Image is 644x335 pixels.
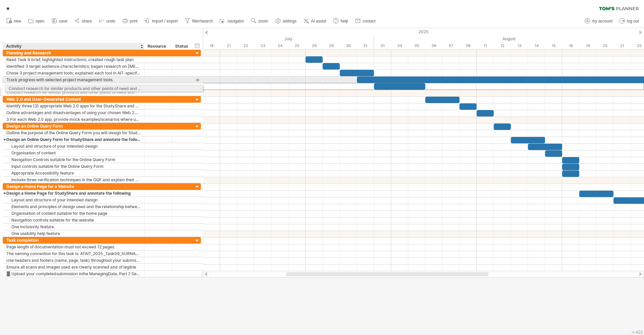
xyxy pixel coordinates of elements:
[249,17,270,26] a: zoom
[6,271,141,277] div:  Upload your completedsubmission inthe ManagingData, Part 2 Section in [GEOGRAPHIC_DATA] under t...
[192,19,213,23] span: filter/search
[274,17,299,26] a: settings
[374,42,391,49] div: Friday, 1 August 2025
[6,183,141,190] div: Design a Home Page for a Website
[50,17,69,26] a: save
[6,230,141,237] div: One usability help feature
[97,17,117,26] a: undo
[6,77,141,83] div: Track progress with selected project management tools.
[6,150,141,156] div: Organisation of content
[203,42,220,49] div: Friday, 18 July 2025
[6,250,141,257] div: The naming convention for this task is: ATAIT_2025 _Task09_SURNAME_Firstname.pdf
[6,50,141,56] div: Planning and Research
[59,19,67,23] span: save
[583,17,614,26] a: my account
[323,42,340,49] div: Tuesday, 29 July 2025
[6,136,141,143] div: Design an Online Query Form for StudyShare and annotate the following
[26,17,47,26] a: open
[6,257,141,264] div: Use headers and footers (name, page, task) throughout your submission
[143,17,180,26] a: import / export
[194,77,201,84] div: scroll to activity
[6,264,141,270] div: Ensure all scans and images used are clearly scanned and of legible
[6,210,141,217] div: Organisation of content suitable for the home page
[73,17,94,26] a: share
[237,42,254,49] div: Tuesday, 22 July 2025
[175,43,190,50] div: Status
[6,89,141,96] div: Conduct research for similar products and other points of need and describe findings
[254,42,271,49] div: Wednesday, 23 July 2025
[6,156,141,163] div: Navigation Controls suitable for the Online Query Form
[545,42,562,49] div: Friday, 15 August 2025
[6,197,141,203] div: Layout and structure of your intended design
[340,19,348,23] span: help
[152,19,178,23] span: import / export
[331,17,350,26] a: help
[6,217,141,223] div: Navigation controls suitable for the website
[613,42,631,49] div: Thursday, 21 August 2025
[425,42,442,49] div: Wednesday, 6 August 2025
[82,19,92,23] span: share
[596,42,613,49] div: Wednesday, 20 August 2025
[302,17,328,26] a: AI assist
[6,43,141,50] div: Activity
[6,103,141,109] div: Identify three (3) appropriate Web 2.0 apps for the StudyShare and explain your choices.
[5,17,23,26] a: new
[6,123,141,129] div: Design an Online Query Form
[631,333,642,335] div: Show Legend
[442,42,460,49] div: Thursday, 7 August 2025
[6,190,141,196] div: Design a Home Page for StudyShare and annotate the following
[271,42,288,49] div: Thursday, 24 July 2025
[227,19,244,23] span: navigator
[340,42,357,49] div: Wednesday, 30 July 2025
[6,237,141,243] div: Task completion
[6,163,141,170] div: Input controls suitable for the Online Query Form
[6,63,141,69] div: Identified 3 target audience characteristics; began research on [MEDICAL_DATA] accessibility
[494,42,511,49] div: Tuesday, 12 August 2025
[6,224,141,230] div: One inclusivity feature
[579,42,596,49] div: Tuesday, 19 August 2025
[6,56,141,63] div: Read Task 9 brief, highlighted instructions, created rough task plan
[477,42,494,49] div: Monday, 11 August 2025
[6,203,141,210] div: Elements and principles of design used and the relationship between them
[288,42,306,49] div: Friday, 25 July 2025
[6,70,141,76] div: Chose 3 project management tools; explained each tool in AIT-specific terms
[528,42,545,49] div: Thursday, 14 August 2025
[618,17,641,26] a: log out
[408,42,425,49] div: Tuesday, 5 August 2025
[6,244,141,250] div: Page length of documentation must not exceed 12 pages.
[36,19,45,23] span: open
[6,130,141,136] div: Outline the purpose of the Online Query Form you will design for StudyShare
[391,42,408,49] div: Monday, 4 August 2025
[632,330,643,335] div: v 422
[220,42,237,49] div: Monday, 21 July 2025
[6,143,141,149] div: Layout and structure of your intended design
[218,17,246,26] a: navigator
[183,17,215,26] a: filter/search
[306,42,323,49] div: Monday, 28 July 2025
[460,42,477,49] div: Friday, 8 August 2025
[6,116,141,123] div: 3 For each Web 2.0 app, provide mock examples/scenarios where users can create User Generated Con...
[311,19,326,23] span: AI assist
[6,177,141,183] div: Include three verification techniques in the OQF and explain their appropriateness/use in the design
[148,43,168,50] div: Resource
[6,170,141,176] div: Appropriate Accessibility feature
[121,17,140,26] a: print
[627,19,639,23] span: log out
[357,42,374,49] div: Thursday, 31 July 2025
[354,17,378,26] a: contact
[106,19,115,23] span: undo
[363,19,376,23] span: contact
[6,96,141,102] div: Web 2.0 and User-Generated Content
[592,19,612,23] span: my account
[130,19,138,23] span: print
[14,19,21,23] span: new
[283,19,297,23] span: settings
[258,19,268,23] span: zoom
[511,42,528,49] div: Wednesday, 13 August 2025
[562,42,579,49] div: Monday, 18 August 2025
[6,109,141,116] div: Outline advantages and disadvantages of using your chosen Web 2.0 apps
